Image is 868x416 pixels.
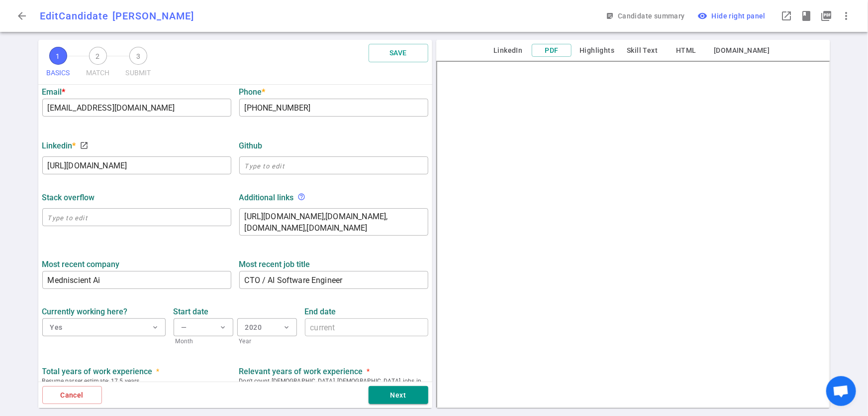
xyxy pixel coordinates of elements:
span: book [800,10,812,22]
strong: Total years of work experience [42,367,153,376]
strong: GitHub [239,141,263,150]
span: Don't count [DEMOGRAPHIC_DATA], [DEMOGRAPHIC_DATA], jobs in other roles or countries [239,376,428,396]
span: BASICS [46,65,70,81]
button: Yes [42,318,166,336]
button: Open sticky note [604,7,689,25]
span: expand_more [152,323,160,331]
button: Go back [12,6,32,26]
button: visibilityHide right panel [693,7,772,25]
button: Open LinkedIn as a popup [776,6,796,26]
button: HTML [666,44,706,57]
span: expand_more [219,323,227,331]
input: Type to edit [42,100,231,116]
button: SAVE [369,44,428,62]
input: Type to edit [42,157,231,173]
span: Month [174,336,233,346]
iframe: candidate_document_preview__iframe [436,61,830,408]
button: [DOMAIN_NAME] [710,44,773,57]
span: Resume parser estimate: 17.5 years [42,376,231,386]
button: 3SUBMIT [122,44,155,84]
span: sticky_note_2 [606,12,614,20]
span: launch [780,10,792,22]
button: LinkedIn [488,44,528,57]
span: expand_more [283,323,291,331]
label: Email [42,87,231,97]
span: Edit Candidate [40,10,108,22]
button: Cancel [42,386,102,405]
input: Type to edit [239,100,428,116]
button: 1BASICS [42,44,74,84]
div: — [182,321,187,334]
textarea: current [310,322,423,333]
i: visibility [698,11,708,21]
strong: Stack Overflow [42,193,95,202]
button: Highlights [576,44,618,57]
strong: Relevant years of work experience [239,367,363,376]
span: more_vert [840,10,852,22]
textarea: CTO / AI Software Engineer [245,275,423,286]
button: 2MATCH [82,44,114,84]
span: help_outline [298,193,306,201]
label: Most recent job title [239,260,428,269]
label: End date [305,307,428,316]
span: arrow_back [16,10,28,22]
button: Open PDF in a popup [816,6,836,26]
span: 1 [49,47,67,65]
i: picture_as_pdf [820,10,832,22]
input: Type to edit [42,209,231,225]
span: launch [80,141,89,150]
button: — [174,318,233,336]
span: [PERSON_NAME] [112,10,194,22]
button: Skill Text [622,44,662,57]
label: Start date [174,307,297,316]
span: MATCH [86,65,110,81]
button: Next [369,386,428,405]
strong: Additional links [239,193,294,202]
span: 3 [129,47,147,65]
input: Type to edit [239,157,428,173]
label: Phone [239,87,428,97]
button: PDF [532,44,572,57]
input: Type to edit [42,272,231,288]
a: Open chat [826,376,856,406]
span: 2 [89,47,107,65]
span: Year [237,336,297,346]
span: SUBMIT [126,65,151,81]
button: Open resume highlights in a popup [796,6,816,26]
strong: LinkedIn [42,141,76,150]
button: 2020 [237,318,297,336]
label: Currently working here? [42,307,166,316]
textarea: [URL][DOMAIN_NAME],[DOMAIN_NAME],[DOMAIN_NAME],[DOMAIN_NAME] [245,211,423,234]
label: Most recent company [42,260,231,269]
